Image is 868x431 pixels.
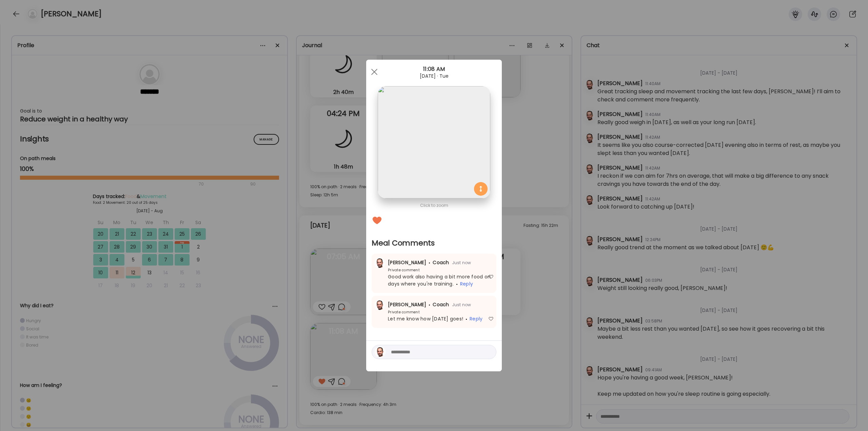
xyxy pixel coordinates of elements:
[388,259,449,266] span: [PERSON_NAME] Coach
[388,301,449,308] span: [PERSON_NAME] Coach
[372,201,496,210] div: Click to zoom
[470,315,482,322] span: Reply
[374,310,420,315] div: Private comment
[375,347,385,357] img: avatars%2FZd2Pxa7mUbMsPDA0QQVX6D5ouaC3
[388,273,491,287] span: Good work also having a bit more food on days where you're training.
[375,300,384,310] img: avatars%2FZd2Pxa7mUbMsPDA0QQVX6D5ouaC3
[449,302,471,308] span: Just now
[460,280,473,287] span: Reply
[375,258,384,268] img: avatars%2FZd2Pxa7mUbMsPDA0QQVX6D5ouaC3
[378,86,490,198] img: images%2FflEIjWeSb8ZGtLJO4JPNydGjhoE2%2FKr0wv7xnYLZG9g2AhUtS%2FUmyLxOUlLzjlDd00YpD1_1080
[374,268,420,273] div: Private comment
[388,315,463,322] span: Let me know how [DATE] goes!
[366,73,502,79] div: [DATE] · Tue
[366,65,502,73] div: 11:08 AM
[449,260,471,266] span: Just now
[372,238,496,248] h2: Meal Comments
